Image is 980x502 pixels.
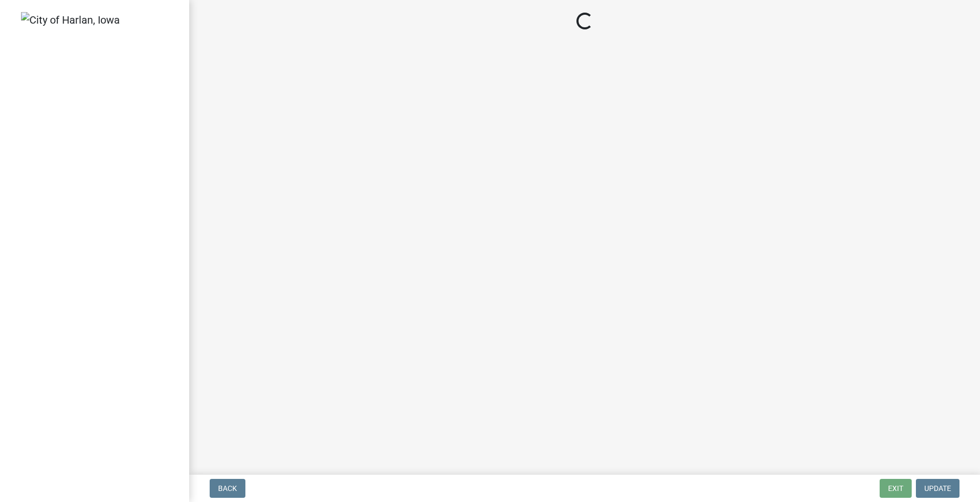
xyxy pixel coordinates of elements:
span: Back [218,484,237,493]
button: Back [210,479,245,498]
button: Exit [880,479,912,498]
img: City of Harlan, Iowa [21,12,120,28]
span: Update [924,484,951,493]
button: Update [916,479,960,498]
